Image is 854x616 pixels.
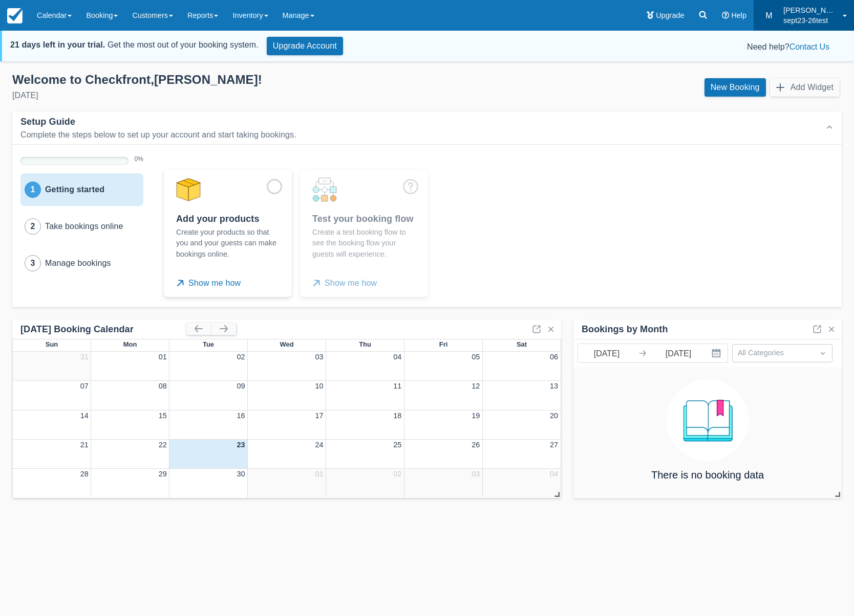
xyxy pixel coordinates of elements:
[393,470,401,478] a: 02
[472,353,480,361] a: 05
[315,412,323,420] a: 17
[164,169,292,265] a: Add your productsCreate your products so that you and your guests can make bookings online.
[237,382,245,390] a: 09
[20,130,351,140] div: Complete the steps below to set up your account and start taking bookings.
[176,213,280,225] div: Add your products
[472,441,480,449] a: 26
[472,382,480,390] a: 12
[472,470,480,478] a: 03
[80,470,89,478] a: 28
[315,441,323,449] a: 24
[25,255,41,271] div: 3
[722,12,729,19] i: Help
[656,11,684,19] span: Upgrade
[789,41,829,53] button: Contact Us
[761,8,777,24] div: M
[25,218,41,235] div: 2
[783,15,837,26] p: sept23-26test
[46,340,58,348] span: Sun
[20,210,143,243] button: 2Take bookings online
[280,340,293,348] span: Wed
[159,441,167,449] a: 22
[123,340,137,348] span: Mon
[159,412,167,420] a: 15
[203,340,214,348] span: Tue
[582,324,668,335] div: Bookings by Month
[550,412,558,420] a: 20
[770,78,840,97] button: Add Widget
[20,247,143,280] button: 3Manage bookings
[393,441,401,449] a: 25
[159,353,167,361] a: 01
[176,227,280,260] p: Create your products so that you and your guests can make bookings online.
[20,324,186,335] div: [DATE] Booking Calendar
[315,353,323,361] a: 03
[10,40,105,49] strong: 21 days left in your trial.
[707,344,728,362] button: Interact with the calendar and add the check-in date for your trip.
[550,441,558,449] a: 27
[818,348,828,358] span: Dropdown icon
[10,39,259,51] div: Get the most out of your booking system.
[731,11,746,19] span: Help
[393,412,401,420] a: 18
[359,41,829,53] div: Need help?
[359,340,371,348] span: Thu
[80,353,89,361] a: 31
[315,382,323,390] a: 10
[315,470,323,478] a: 01
[80,382,89,390] a: 07
[704,78,766,97] a: New Booking
[650,344,707,362] input: End Date
[237,470,245,478] a: 30
[517,340,527,348] span: Sat
[20,173,143,206] button: 1Getting started
[550,353,558,361] a: 06
[20,116,75,128] div: Setup Guide
[393,353,401,361] a: 04
[267,37,343,55] a: Upgrade Account
[25,181,41,198] div: 1
[12,72,419,87] div: Welcome to Checkfront , [PERSON_NAME] !
[80,441,89,449] a: 21
[135,153,143,167] div: 0 %
[176,274,245,292] button: Show me how
[472,412,480,420] a: 19
[159,470,167,478] a: 29
[578,344,635,362] input: Start Date
[550,382,558,390] a: 13
[237,412,245,420] a: 16
[12,89,419,102] div: [DATE]
[667,379,749,461] img: booking.png
[174,274,241,292] span: Show me how
[439,340,448,348] span: Fri
[783,5,837,15] p: [PERSON_NAME]
[237,353,245,361] a: 02
[80,412,89,420] a: 14
[550,470,558,478] a: 04
[237,441,245,449] a: 23
[651,469,764,481] h4: There is no booking data
[159,382,167,390] a: 08
[393,382,401,390] a: 11
[7,8,23,24] img: checkfront-main-nav-mini-logo.png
